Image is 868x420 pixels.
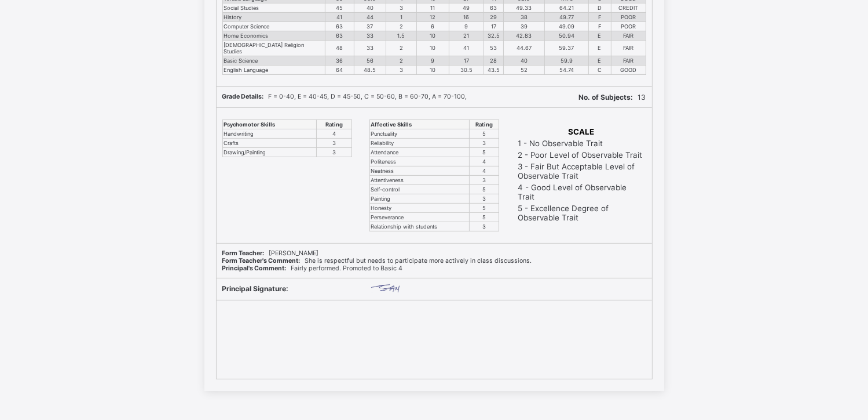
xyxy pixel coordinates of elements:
[354,40,386,56] td: 33
[588,65,611,74] td: C
[417,31,449,40] td: 10
[386,3,417,12] td: 3
[325,12,354,21] td: 41
[545,56,588,65] td: 59.9
[325,3,354,12] td: 45
[484,12,503,21] td: 29
[369,138,470,147] td: Reliability
[222,249,319,257] span: [PERSON_NAME]
[222,284,289,293] b: Principal Signature:
[222,12,325,21] td: History
[449,56,484,65] td: 17
[470,157,499,166] td: 4
[449,12,484,21] td: 16
[470,138,499,147] td: 3
[470,147,499,157] td: 5
[369,194,470,203] td: Painting
[611,12,646,21] td: POOR
[449,3,484,12] td: 49
[386,56,417,65] td: 2
[222,147,316,157] td: Drawing/Painting
[222,257,532,265] span: She is respectful but needs to participate more actively in class discussions.
[369,184,470,194] td: Self-control
[325,56,354,65] td: 36
[484,40,503,56] td: 53
[611,40,646,56] td: FAIR
[470,120,499,129] th: Rating
[354,56,386,65] td: 56
[222,3,325,12] td: Social Studies
[611,65,646,74] td: GOOD
[484,56,503,65] td: 28
[369,166,470,175] td: Neatness
[518,203,645,223] td: 5 - Excellence Degree of Observable Trait
[222,40,325,56] td: [DEMOGRAPHIC_DATA] Religion Studies
[222,129,316,138] td: Handwriting
[611,21,646,31] td: POOR
[545,21,588,31] td: 49.09
[470,194,499,203] td: 3
[503,3,544,12] td: 49.33
[449,31,484,40] td: 21
[354,3,386,12] td: 40
[484,21,503,31] td: 17
[518,150,645,160] td: 2 - Poor Level of Observable Trait
[579,93,633,102] b: No. of Subjects:
[222,120,316,129] th: Psychomotor Skills
[417,21,449,31] td: 6
[470,222,499,231] td: 3
[518,161,645,181] td: 3 - Fair But Acceptable Level of Observable Trait
[579,93,646,102] span: 13
[369,157,470,166] td: Politeness
[611,56,646,65] td: FAIR
[369,129,470,138] td: Punctuality
[369,212,470,222] td: Perseverance
[545,40,588,56] td: 59.37
[470,166,499,175] td: 4
[386,65,417,74] td: 3
[449,65,484,74] td: 30.5
[369,222,470,231] td: Relationship with students
[316,120,351,129] th: Rating
[503,12,544,21] td: 38
[588,12,611,21] td: F
[316,138,351,147] td: 3
[417,65,449,74] td: 10
[222,265,403,272] span: Fairly performed. Promoted to Basic 4
[518,138,645,149] td: 1 - No Observable Trait
[222,21,325,31] td: Computer Science
[417,56,449,65] td: 9
[545,31,588,40] td: 50.94
[354,12,386,21] td: 44
[417,12,449,21] td: 12
[369,120,470,129] th: Affective Skills
[503,65,544,74] td: 52
[484,65,503,74] td: 43.5
[316,147,351,157] td: 3
[588,3,611,12] td: D
[518,126,645,137] th: SCALE
[588,56,611,65] td: E
[354,21,386,31] td: 37
[354,65,386,74] td: 48.5
[470,175,499,184] td: 3
[222,265,287,272] b: Principal's Comment:
[545,65,588,74] td: 54.74
[222,249,265,257] b: Form Teacher:
[316,129,351,138] td: 4
[611,31,646,40] td: FAIR
[222,56,325,65] td: Basic Science
[325,65,354,74] td: 64
[417,3,449,12] td: 11
[518,182,645,202] td: 4 - Good Level of Observable Trait
[588,31,611,40] td: E
[503,56,544,65] td: 40
[470,212,499,222] td: 5
[503,21,544,31] td: 39
[354,31,386,40] td: 33
[545,12,588,21] td: 49.77
[470,203,499,212] td: 5
[484,31,503,40] td: 32.5
[325,21,354,31] td: 63
[470,129,499,138] td: 5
